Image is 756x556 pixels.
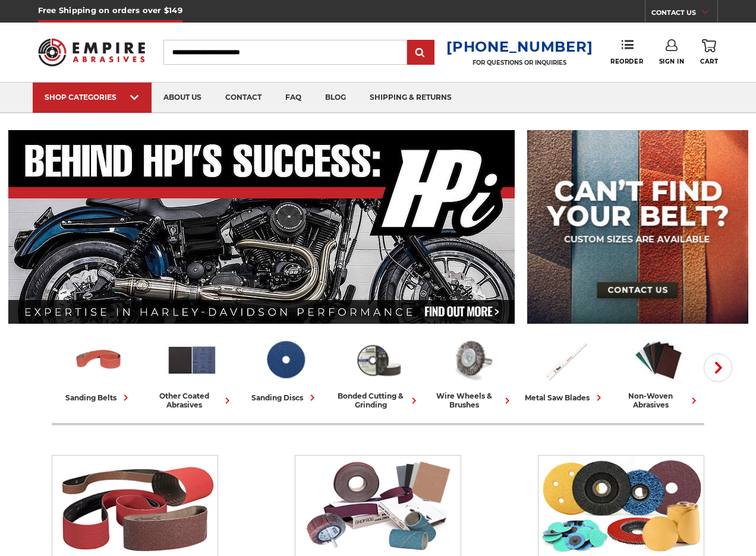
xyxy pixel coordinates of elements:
[523,334,607,404] a: metal saw blades
[152,83,213,113] a: about us
[358,83,464,113] a: shipping & returns
[73,334,125,386] img: Sanding Belts
[430,391,514,409] div: wire wheels & brushes
[446,59,593,67] p: FOR QUESTIONS OR INQUIRIES
[65,391,132,404] div: sanding belts
[539,334,591,386] img: Metal Saw Blades
[150,334,234,409] a: other coated abrasives
[527,130,748,324] img: promo banner for custom belts.
[313,83,358,113] a: blog
[213,83,273,113] a: contact
[273,83,313,113] a: faq
[700,58,718,65] span: Cart
[259,334,311,386] img: Sanding Discs
[150,391,234,409] div: other coated abrasives
[700,39,718,65] a: Cart
[38,31,145,74] img: Empire Abrasives
[632,334,685,386] img: Non-woven Abrasives
[659,58,685,65] span: Sign In
[446,334,498,386] img: Wire Wheels & Brushes
[352,334,405,386] img: Bonded Cutting & Grinding
[616,391,700,409] div: non-woven abrasives
[525,391,605,404] div: metal saw blades
[243,334,327,404] a: sanding discs
[610,58,643,65] span: Reorder
[651,6,717,23] a: CONTACT US
[704,353,732,382] button: Next
[430,334,514,409] a: wire wheels & brushes
[409,41,433,65] input: Submit
[45,93,140,102] div: SHOP CATEGORIES
[616,334,700,409] a: non-woven abrasives
[166,334,218,386] img: Other Coated Abrasives
[56,334,140,404] a: sanding belts
[251,391,319,404] div: sanding discs
[446,38,593,55] a: [PHONE_NUMBER]
[610,39,643,65] a: Reorder
[8,130,515,324] img: Banner for an interview featuring Horsepower Inc who makes Harley performance upgrades featured o...
[336,391,420,409] div: bonded cutting & grinding
[336,334,420,409] a: bonded cutting & grinding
